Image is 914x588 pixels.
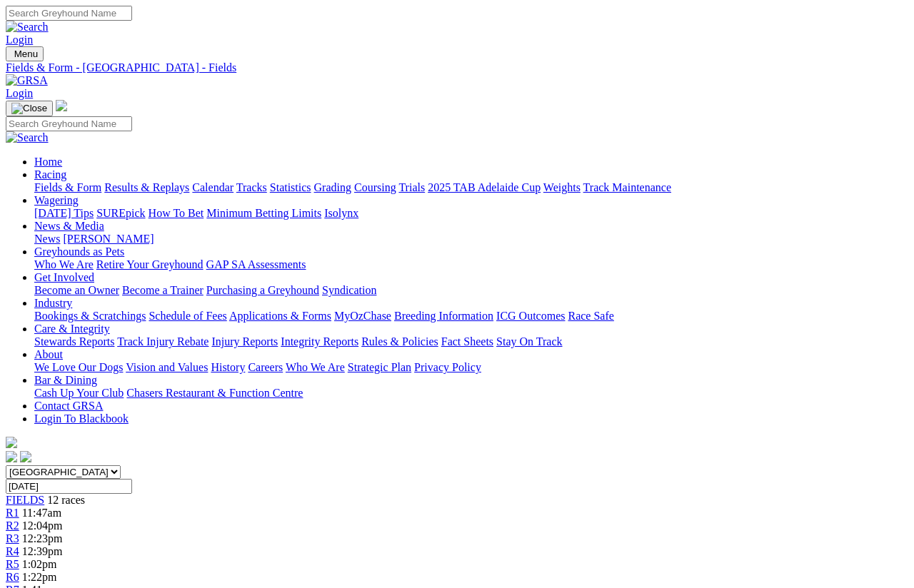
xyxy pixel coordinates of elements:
[6,479,132,494] input: Select date
[6,21,49,34] img: Search
[394,310,493,322] a: Breeding Information
[34,387,124,399] a: Cash Up Your Club
[104,181,189,193] a: Results & Replays
[126,361,208,373] a: Vision and Values
[6,519,19,532] a: R2
[34,233,60,245] a: News
[34,323,110,335] a: Care & Integrity
[496,310,565,322] a: ICG Outcomes
[314,181,351,193] a: Grading
[34,207,908,220] div: Wagering
[34,181,908,194] div: Racing
[126,387,303,399] a: Chasers Restaurant & Function Centre
[34,297,72,309] a: Industry
[543,181,581,193] a: Weights
[568,310,613,322] a: Race Safe
[34,181,101,193] a: Fields & Form
[324,207,358,219] a: Isolynx
[206,258,306,270] a: GAP SA Assessments
[11,103,47,114] img: Close
[206,284,319,296] a: Purchasing a Greyhound
[34,207,94,219] a: [DATE] Tips
[211,361,245,373] a: History
[34,245,124,258] a: Greyhounds as Pets
[361,335,438,348] a: Rules & Policies
[441,335,493,348] a: Fact Sheets
[286,361,345,373] a: Who We Are
[34,400,103,412] a: Contact GRSA
[34,348,63,360] a: About
[6,507,19,519] span: R1
[63,233,154,245] a: [PERSON_NAME]
[6,131,49,144] img: Search
[496,335,562,348] a: Stay On Track
[6,101,53,116] button: Toggle navigation
[34,233,908,245] div: News & Media
[34,156,62,168] a: Home
[149,310,226,322] a: Schedule of Fees
[56,100,67,111] img: logo-grsa-white.png
[22,519,63,532] span: 12:04pm
[229,310,331,322] a: Applications & Forms
[6,87,33,99] a: Login
[34,194,79,206] a: Wagering
[22,532,63,544] span: 12:23pm
[22,558,57,570] span: 1:02pm
[6,116,132,131] input: Search
[6,451,17,462] img: facebook.svg
[6,532,19,544] a: R3
[34,374,97,386] a: Bar & Dining
[322,284,376,296] a: Syndication
[34,284,119,296] a: Become an Owner
[6,34,33,46] a: Login
[22,545,63,557] span: 12:39pm
[192,181,233,193] a: Calendar
[34,387,908,400] div: Bar & Dining
[6,74,48,87] img: GRSA
[34,335,114,348] a: Stewards Reports
[6,494,44,506] a: FIELDS
[6,558,19,570] a: R5
[248,361,283,373] a: Careers
[583,181,671,193] a: Track Maintenance
[22,571,57,583] span: 1:22pm
[334,310,391,322] a: MyOzChase
[149,207,204,219] a: How To Bet
[6,437,17,448] img: logo-grsa-white.png
[34,361,123,373] a: We Love Our Dogs
[34,284,908,297] div: Get Involved
[270,181,311,193] a: Statistics
[236,181,267,193] a: Tracks
[96,207,145,219] a: SUREpick
[34,258,908,271] div: Greyhounds as Pets
[398,181,425,193] a: Trials
[281,335,358,348] a: Integrity Reports
[96,258,204,270] a: Retire Your Greyhound
[34,220,104,232] a: News & Media
[428,181,541,193] a: 2025 TAB Adelaide Cup
[34,310,908,323] div: Industry
[6,571,19,583] a: R6
[34,335,908,348] div: Care & Integrity
[22,507,61,519] span: 11:47am
[414,361,481,373] a: Privacy Policy
[20,451,31,462] img: twitter.svg
[34,412,129,425] a: Login To Blackbook
[14,49,38,59] span: Menu
[6,46,44,61] button: Toggle navigation
[122,284,204,296] a: Become a Trainer
[47,494,85,506] span: 12 races
[117,335,209,348] a: Track Injury Rebate
[348,361,411,373] a: Strategic Plan
[34,361,908,374] div: About
[354,181,396,193] a: Coursing
[6,61,908,74] a: Fields & Form - [GEOGRAPHIC_DATA] - Fields
[6,545,19,557] a: R4
[34,271,94,283] a: Get Involved
[34,258,94,270] a: Who We Are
